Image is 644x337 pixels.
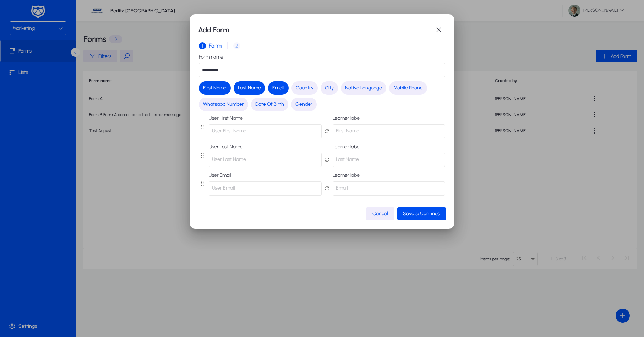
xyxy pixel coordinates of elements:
p: User Last Name [209,153,322,167]
label: Learner label [333,115,446,121]
p: First Name [333,124,446,138]
span: First Name [203,85,227,92]
span: City [325,85,334,92]
label: Learner label [333,144,446,150]
h1: Add Form [198,24,432,36]
i: Button that displays a tooltip that drag this field [199,152,206,159]
span: 1 [199,42,206,49]
span: Last Name [238,85,261,92]
label: Form name [199,54,445,60]
span: Country [296,85,313,92]
button: Save & Continue [397,207,446,220]
i: Button that displays a tooltip that drag this field [199,124,206,131]
span: Native Language [345,85,382,92]
label: User Last Name [209,144,322,150]
span: Date Of Birth [255,101,284,108]
span: Email [272,85,284,92]
span: Form [209,43,222,49]
i: Button that displays a tooltip that drag this field [199,180,206,187]
label: User First Name [209,115,322,121]
span: Cancel [372,211,388,217]
p: User First Name [209,124,322,138]
p: Email [333,181,446,196]
button: Cancel [366,207,394,220]
span: Save & Continue [403,211,440,217]
label: User Email [209,173,322,178]
span: Mobile Phone [393,85,423,92]
p: User Email [209,181,322,196]
label: Learner label [333,173,446,178]
span: Whatsapp Number [203,101,244,108]
p: Last Name [333,153,446,167]
span: Gender [295,101,312,108]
